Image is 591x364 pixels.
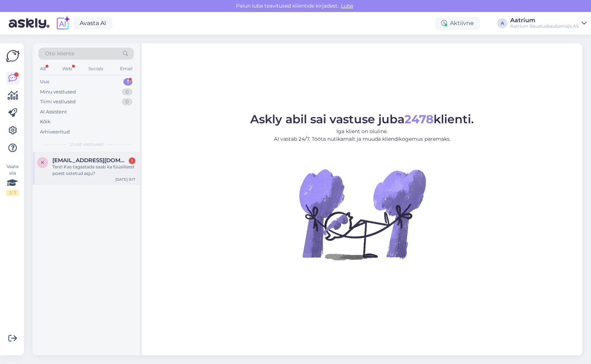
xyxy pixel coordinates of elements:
span: Otsi kliente [45,50,74,57]
span: k [41,160,44,165]
p: Iga klient on oluline. AI vastab 24/7. Tööta nutikamalt ja muuda kliendikogemus paremaks. [250,128,474,143]
div: All [39,64,47,73]
div: [DATE] 9:17 [115,177,135,182]
div: AI Assistent [40,108,67,116]
div: Aatrium [510,17,579,23]
div: Aatrium Sisustuskaubamaja AS [510,23,579,29]
div: Arhiveeritud [40,128,70,136]
img: No Chat active [297,149,428,280]
div: Vaata siia [6,163,19,196]
b: 2478 [404,112,434,126]
div: Uus [40,78,49,85]
div: 1 [129,157,135,164]
div: Web [61,64,73,73]
img: Askly Logo [6,49,20,63]
a: Avasta AI [73,17,112,29]
span: Uued vestlused [69,141,103,148]
div: Kõik [40,118,51,125]
span: Askly abil sai vastuse juba klienti. [250,112,474,126]
div: 2 / 3 [6,189,19,196]
div: Email [119,64,134,73]
img: explore-ai [55,16,71,31]
a: AatriumAatrium Sisustuskaubamaja AS [510,17,587,29]
span: Luba [339,3,355,9]
span: kristikovalen@gmail.com [52,157,128,164]
div: Tiimi vestlused [40,98,76,105]
div: A [497,18,507,28]
div: Minu vestlused [40,88,76,96]
div: Aktiivne [435,17,480,30]
div: 1 [123,78,132,85]
div: 0 [122,98,132,105]
div: Tere! Kas tagastada saab ka füüsilisest poest ostetud asju? [52,164,135,177]
div: Socials [87,64,105,73]
div: 0 [122,88,132,96]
